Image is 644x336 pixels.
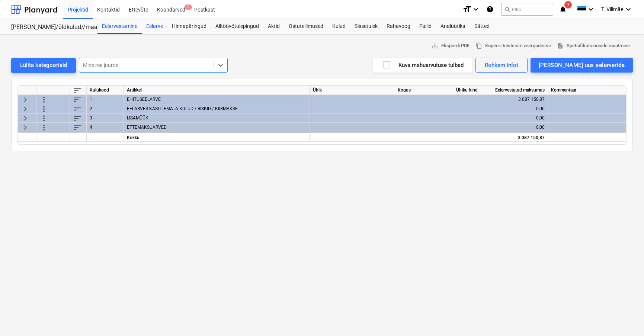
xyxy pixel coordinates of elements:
span: more_vert [39,123,48,132]
button: Kopeeri teistesse veergudesse [472,40,554,52]
span: search [504,6,510,12]
div: 1 [87,95,124,104]
span: 3 [185,4,192,10]
div: Kokku [124,132,310,142]
div: Ühik [310,86,347,95]
div: 0,00 [484,113,545,123]
a: Failid [415,19,436,34]
a: Analüütika [436,19,470,34]
button: Kuva mahuarvutuse tulbad [373,58,472,73]
button: Ekspordi PDF [429,40,472,52]
span: Spetsifikatsioonide muutmine [557,42,630,50]
div: Lülita kategooriaid [20,60,67,70]
span: description [557,42,564,49]
a: Hinnapäringud [167,19,211,34]
div: 0,00 [484,104,545,113]
span: more_vert [39,104,48,113]
a: Sätted [470,19,494,34]
span: Kopeeri teistesse veergudesse [475,42,551,50]
span: sort [73,86,82,95]
div: 0,00 [484,123,545,132]
div: EELARVES KÄSITLEMATA KULUD / RISKID / KIIRMAKSE [124,104,310,113]
button: Spetsifikatsioonide muutmine [554,40,633,52]
div: ETTEMAKSUARVED [124,123,310,132]
span: keyboard_arrow_right [21,123,30,132]
div: LISAMÜÜK [124,113,310,123]
a: Sissetulek [350,19,382,34]
div: Kuva mahuarvutuse tulbad [382,60,464,70]
i: keyboard_arrow_down [586,5,595,14]
div: Ühiku hind [414,86,481,95]
div: Artikkel [124,86,310,95]
i: format_size [462,5,471,14]
span: sort [73,95,82,104]
i: notifications [559,5,567,14]
span: sort [73,113,82,122]
span: T. Villmäe [601,6,623,12]
span: more_vert [39,113,48,122]
span: sort [73,123,82,132]
i: keyboard_arrow_down [624,5,633,14]
iframe: Chat Widget [607,300,644,336]
div: [PERSON_NAME]/üldkulud//maatööd (2101817//2101766) [11,23,89,31]
span: keyboard_arrow_right [21,113,30,122]
div: 2 [87,104,124,113]
div: 3 087 150,87 [484,95,545,104]
span: more_vert [39,95,48,104]
a: Ostutellimused [284,19,328,34]
button: Lülita kategooriaid [11,58,76,73]
span: Ekspordi PDF [432,42,470,50]
div: 3 087 150,87 [484,133,545,143]
div: Vestlusvidin [607,300,644,336]
a: Eelarvestamine [97,19,142,34]
span: keyboard_arrow_right [21,104,30,113]
a: Kulud [328,19,350,34]
a: Alltöövõtulepingud [211,19,263,34]
span: sort [73,104,82,113]
div: Kogus [347,86,414,95]
div: 4 [87,123,124,132]
a: Rahavoog [382,19,415,34]
div: EHITUSEELARVE [124,95,310,104]
span: save_alt [432,42,438,49]
span: content_copy [475,42,482,49]
button: [PERSON_NAME] uus eelarverida [531,58,633,73]
a: Eelarve [142,19,167,34]
div: Rohkem infot [485,60,518,70]
i: Abikeskus [486,5,494,14]
div: Eelarvestatud maksumus [481,86,548,95]
button: Rohkem infot [475,58,528,73]
div: [PERSON_NAME] uus eelarverida [539,60,625,70]
div: 3 [87,113,124,123]
a: Aktid [263,19,284,34]
span: keyboard_arrow_right [21,95,30,104]
div: Kulukood [87,86,124,95]
button: Otsi [501,3,553,16]
i: keyboard_arrow_down [471,5,480,14]
span: 7 [564,1,572,9]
